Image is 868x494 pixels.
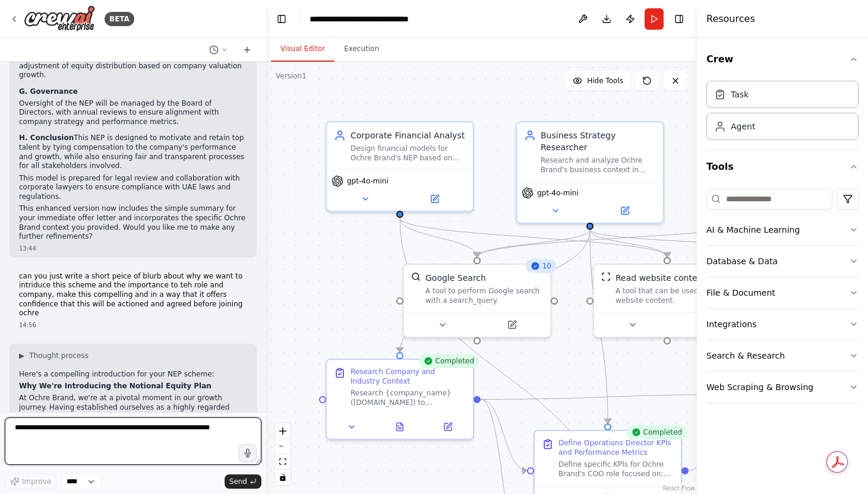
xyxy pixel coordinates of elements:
[558,438,674,457] div: Define Operations Director KPIs and Performance Metrics
[19,321,247,330] div: 14:56
[19,134,247,170] p: This NEP is designed to motivate and retain top talent by tying compensation to the company's per...
[591,204,658,218] button: Open in side panel
[516,121,664,224] div: Business Strategy ResearcherResearch and analyze Ochre Brand's business context in [GEOGRAPHIC_DA...
[541,156,656,175] div: Research and analyze Ochre Brand's business context in [GEOGRAPHIC_DATA]/KSA exhibition design & ...
[706,43,858,76] button: Crew
[627,425,687,439] div: Completed
[425,272,486,284] div: Google Search
[706,183,858,413] div: Tools
[601,272,611,281] img: ScrapeWebsiteTool
[731,88,749,100] div: Task
[351,129,466,141] div: Corporate Financial Analyst
[419,354,479,368] div: Completed
[275,454,291,470] button: fit view
[731,121,755,132] div: Agent
[19,394,247,449] p: At Ochre Brand, we're at a pivotal moment in our growth journey. Having established ourselves as ...
[403,264,551,338] div: 10SerplyWebSearchToolGoogle SearchA tool to perform Google search with a search_query.
[310,13,443,25] nav: breadcrumb
[19,99,247,127] li: Oversight of the NEP will be managed by the Board of Directors, with annual reviews to ensure ali...
[584,230,614,423] g: Edge from acbaa388-671a-43eb-83b4-dd27fe657561 to 40bbad20-0133-41e1-9b6f-80310a412e97
[584,230,673,257] g: Edge from acbaa388-671a-43eb-83b4-dd27fe657561 to fc052973-72a5-4765-b408-c3af0f3c14ec
[351,367,466,386] div: Research Company and Industry Context
[706,214,858,245] button: AI & Machine Learning
[22,477,51,486] span: Improve
[706,372,858,403] button: Web Scraping & Browsing
[706,150,858,183] button: Tools
[478,318,545,332] button: Open in side panel
[225,474,261,489] button: Send
[24,5,95,32] img: Logo
[671,11,687,27] button: Hide right sidebar
[271,37,334,62] button: Visual Editor
[105,12,134,26] div: BETA
[19,370,247,379] p: Here's a compelling introduction for your NEP scheme:
[566,71,630,90] button: Hide Tools
[275,423,291,485] div: React Flow controls
[706,309,858,340] button: Integrations
[19,52,247,80] li: : Assessment of cumulative KPI performance and adjustment of equity distribution based on company...
[238,43,257,57] button: Start a new chat
[663,485,695,492] a: React Flow attribution
[19,351,24,360] span: ▶
[19,204,247,241] p: This enhanced version now includes the simple summary for your immediate offer letter and incorpo...
[19,382,212,390] strong: Why We're Introducing the Notional Equity Plan
[394,230,596,352] g: Edge from acbaa388-671a-43eb-83b4-dd27fe657561 to 22a51ecd-5516-41c6-8817-653bb176b3d5
[19,174,247,202] p: This model is prepared for legal review and collaboration with corporate lawyers to ensure compli...
[275,423,291,439] button: zoom in
[425,286,543,305] div: A tool to perform Google search with a search_query.
[29,351,89,360] span: Thought process
[394,218,483,257] g: Edge from f385cf4e-137c-4833-9c6a-0a82b8da1985 to f5015917-5669-40c6-bb38-1b87212c4e3f
[481,394,527,477] g: Edge from 22a51ecd-5516-41c6-8817-653bb176b3d5 to 40bbad20-0133-41e1-9b6f-80310a412e97
[616,272,706,284] div: Read website content
[19,134,74,142] strong: H. Conclusion
[587,76,623,85] span: Hide Tools
[427,420,468,434] button: Open in side panel
[593,264,741,338] div: ScrapeWebsiteToolRead website contentA tool that can be used to read a website content.
[558,460,674,479] div: Define specific KPIs for Ochre Brand's COO role focused on: operational efficiency improvements, ...
[401,192,468,206] button: Open in side panel
[616,286,733,305] div: A tool that can be used to read a website content.
[204,43,233,57] button: Switch to previous chat
[19,351,89,360] button: ▶Thought process
[541,129,656,153] div: Business Strategy Researcher
[689,389,735,477] g: Edge from 40bbad20-0133-41e1-9b6f-80310a412e97 to 5081333d-861a-4fd3-96c2-ea8678476be5
[19,272,247,318] p: can you just write a short peice of blurb about why we want to intriduce this scheme and the impo...
[668,318,736,332] button: Open in side panel
[19,244,247,253] div: 13:44
[273,11,290,27] button: Hide left sidebar
[542,261,551,271] span: 10
[326,121,474,212] div: Corporate Financial AnalystDesign financial models for Ochre Brand's NEP based on ~20M AED curren...
[706,340,858,371] button: Search & Research
[706,277,858,308] button: File & Document
[326,359,474,440] div: CompletedResearch Company and Industry ContextResearch {company_name} ([DOMAIN_NAME]) to understa...
[19,87,78,96] strong: G. Governance
[481,389,735,406] g: Edge from 22a51ecd-5516-41c6-8817-653bb176b3d5 to 5081333d-861a-4fd3-96c2-ea8678476be5
[375,420,425,434] button: View output
[351,144,466,163] div: Design financial models for Ochre Brand's NEP based on ~20M AED current valuation, targeting 5% a...
[537,188,579,198] span: gpt-4o-mini
[706,76,858,150] div: Crew
[411,272,421,281] img: SerplyWebSearchTool
[276,71,307,81] div: Version 1
[706,12,755,26] h4: Resources
[347,176,389,186] span: gpt-4o-mini
[706,246,858,277] button: Database & Data
[334,37,389,62] button: Execution
[275,439,291,454] button: zoom out
[5,474,56,489] button: Improve
[229,477,247,486] span: Send
[275,470,291,485] button: toggle interactivity
[351,388,466,407] div: Research {company_name} ([DOMAIN_NAME]) to understand their business model, industry sector, comp...
[239,444,257,462] button: Click to speak your automation idea
[471,218,786,257] g: Edge from dac8e999-1daf-44b1-ba28-9d0c5828dfe2 to f5015917-5669-40c6-bb38-1b87212c4e3f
